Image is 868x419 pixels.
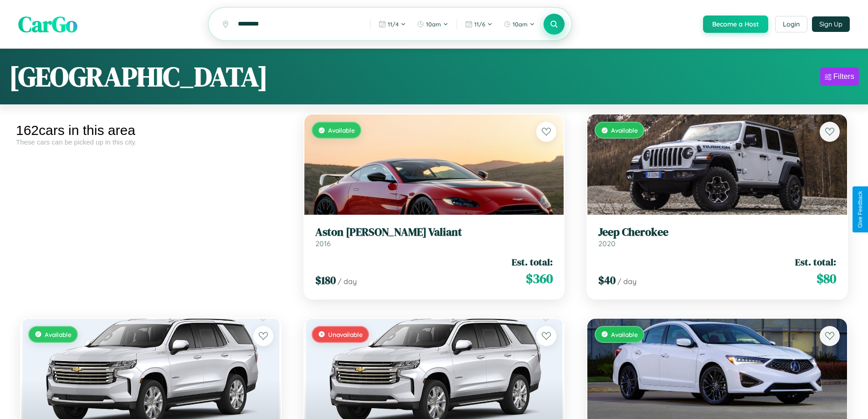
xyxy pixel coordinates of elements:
[426,21,441,28] span: 10am
[817,269,836,288] span: $ 80
[315,226,553,248] a: Aston [PERSON_NAME] Valiant2016
[388,21,399,28] span: 11 / 4
[775,16,807,32] button: Login
[374,17,411,31] button: 11/4
[857,191,863,228] div: Give Feedback
[16,138,286,146] div: These cars can be picked up in this city.
[328,331,363,338] span: Unavailable
[703,16,768,33] button: Become a Host
[9,58,268,95] h1: [GEOGRAPHIC_DATA]
[461,17,497,31] button: 11/6
[338,277,357,286] span: / day
[474,21,485,28] span: 11 / 6
[18,9,77,39] span: CarGo
[598,226,836,239] h3: Jeep Cherokee
[16,123,286,138] div: 162 cars in this area
[812,16,850,32] button: Sign Up
[526,269,553,288] span: $ 360
[315,273,336,288] span: $ 180
[611,331,638,338] span: Available
[512,255,553,269] span: Est. total:
[617,277,637,286] span: / day
[412,17,453,31] button: 10am
[499,17,539,31] button: 10am
[513,21,528,28] span: 10am
[45,331,72,338] span: Available
[611,126,638,134] span: Available
[315,239,331,248] span: 2016
[833,72,854,81] div: Filters
[315,226,553,239] h3: Aston [PERSON_NAME] Valiant
[598,239,616,248] span: 2020
[598,226,836,248] a: Jeep Cherokee2020
[795,255,836,269] span: Est. total:
[820,67,859,86] button: Filters
[598,273,616,288] span: $ 40
[328,126,355,134] span: Available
